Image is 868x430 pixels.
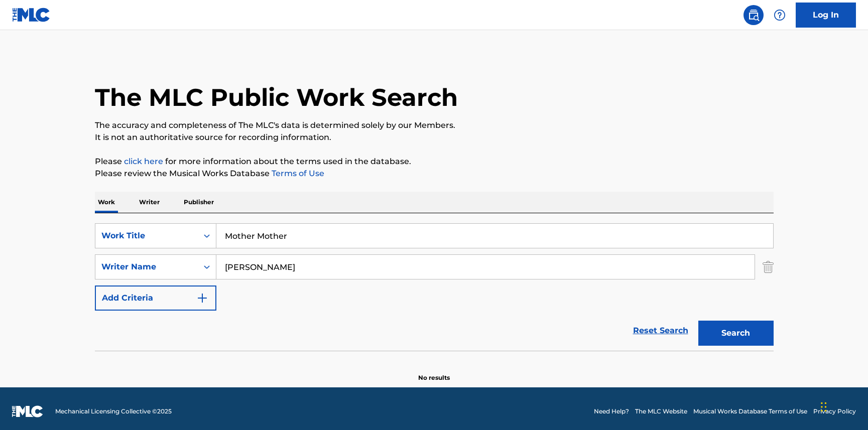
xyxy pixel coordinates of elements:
div: Drag [821,392,827,422]
p: The accuracy and completeness of The MLC's data is determined solely by our Members. [95,119,774,131]
img: 9d2ae6d4665cec9f34b9.svg [196,292,208,304]
img: MLC Logo [12,8,51,22]
p: Please review the Musical Works Database [95,168,774,180]
div: Writer Name [101,261,192,273]
form: Search Form [95,223,774,351]
a: The MLC Website [635,407,687,416]
a: Need Help? [594,407,629,416]
a: Privacy Policy [813,407,856,416]
p: Writer [136,192,163,213]
a: Musical Works Database Terms of Use [693,407,807,416]
iframe: Chat Widget [818,382,868,430]
a: Terms of Use [270,169,324,178]
span: Mechanical Licensing Collective © 2025 [55,407,172,416]
button: Add Criteria [95,285,216,311]
img: logo [12,405,43,417]
a: Public Search [743,5,764,25]
a: Log In [796,3,856,28]
a: Reset Search [628,320,693,342]
img: help [774,9,786,21]
div: Help [770,5,790,25]
div: Work Title [101,230,192,242]
p: No results [418,361,450,382]
h1: The MLC Public Work Search [95,82,458,112]
p: Work [95,192,118,213]
p: Publisher [181,192,217,213]
p: It is not an authoritative source for recording information. [95,131,774,144]
p: Please for more information about the terms used in the database. [95,156,774,168]
img: search [748,9,760,21]
img: Delete Criterion [763,254,774,279]
a: click here [124,157,163,166]
button: Search [698,321,774,346]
